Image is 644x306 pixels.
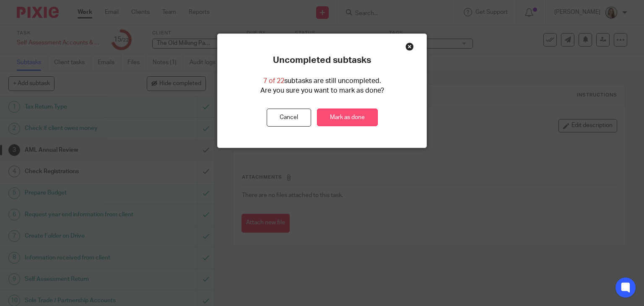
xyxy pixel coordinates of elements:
[405,42,414,51] div: Close this dialog window
[267,109,311,127] button: Cancel
[260,86,384,96] p: Are you sure you want to mark as done?
[263,78,284,84] span: 7 of 22
[263,76,381,86] p: subtasks are still uncompleted.
[317,109,378,127] a: Mark as done
[273,55,371,66] p: Uncompleted subtasks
